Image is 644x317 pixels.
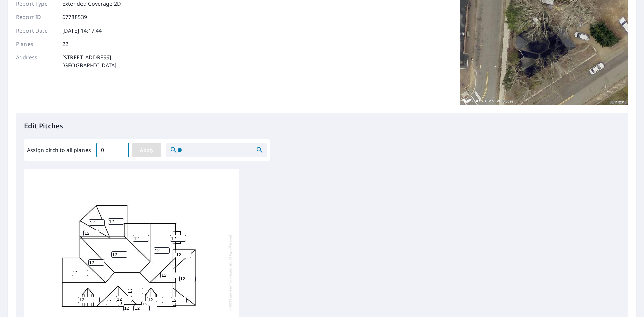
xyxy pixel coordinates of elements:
[62,53,117,69] p: [STREET_ADDRESS] [GEOGRAPHIC_DATA]
[62,40,68,48] p: 22
[96,141,129,159] input: 00.0
[62,13,87,21] p: 67788539
[62,27,102,35] p: [DATE] 14:17:44
[16,13,56,21] p: Report ID
[27,146,91,154] label: Assign pitch to all planes
[16,53,56,69] p: Address
[24,121,620,131] p: Edit Pitches
[16,27,56,35] p: Report Date
[132,143,161,157] button: Apply
[16,40,56,48] p: Planes
[138,146,156,154] span: Apply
